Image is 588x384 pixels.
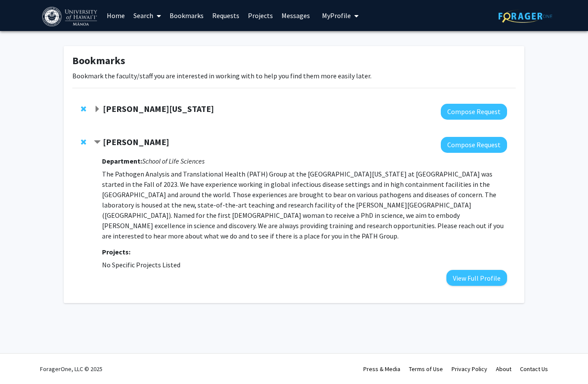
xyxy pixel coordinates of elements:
[72,55,516,67] h1: Bookmarks
[40,354,102,384] div: ForagerOne, LLC © 2025
[142,157,204,165] i: School of Life Sciences
[81,105,86,112] span: Remove Peter Washington from bookmarks
[498,9,552,23] img: ForagerOne Logo
[42,7,99,26] img: University of Hawaiʻi at Mānoa Logo
[496,365,511,373] a: About
[452,365,487,373] a: Privacy Policy
[102,157,142,165] strong: Department:
[103,103,214,114] strong: [PERSON_NAME][US_STATE]
[441,104,507,120] button: Compose Request to Peter Washington
[102,260,180,269] span: No Specific Projects Listed
[6,345,37,378] iframe: Chat
[322,11,351,20] span: My Profile
[72,71,516,81] p: Bookmark the faculty/staff you are interested in working with to help you find them more easily l...
[103,136,169,147] strong: [PERSON_NAME]
[81,139,86,146] span: Remove Michael Norris from bookmarks
[94,139,101,146] span: Contract Michael Norris Bookmark
[102,169,507,241] p: The Pathogen Analysis and Translational Health (PATH) Group at the [GEOGRAPHIC_DATA][US_STATE] at...
[102,248,130,256] strong: Projects:
[165,0,208,31] a: Bookmarks
[129,0,165,31] a: Search
[363,365,400,373] a: Press & Media
[441,137,507,153] button: Compose Request to Michael Norris
[520,365,548,373] a: Contact Us
[244,0,277,31] a: Projects
[409,365,443,373] a: Terms of Use
[277,0,314,31] a: Messages
[102,0,129,31] a: Home
[94,106,101,113] span: Expand Peter Washington Bookmark
[208,0,244,31] a: Requests
[446,270,507,286] button: View Full Profile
